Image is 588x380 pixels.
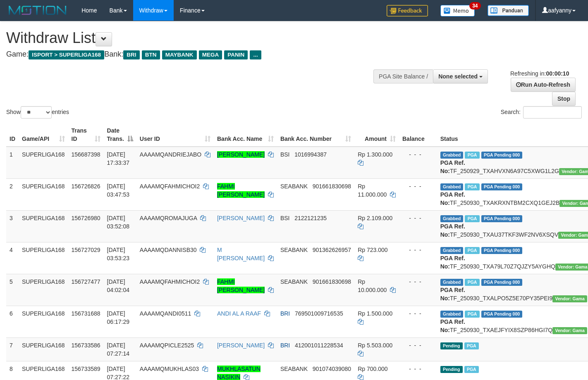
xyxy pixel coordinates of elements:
[440,247,464,254] span: Grabbed
[358,151,392,158] span: Rp 1.300.000
[19,337,68,361] td: SUPERLIGA168
[217,342,265,349] a: [PERSON_NAME]
[358,278,387,293] span: Rp 10.000.000
[358,183,387,198] span: Rp 11.000.000
[358,247,387,253] span: Rp 723.000
[402,309,434,318] div: - - -
[19,123,68,147] th: Game/API: activate to sort column ascending
[140,342,194,349] span: AAAAMQPICLE2525
[72,183,100,190] span: 156726826
[140,278,200,285] span: AAAAMQFAHMICHOI2
[440,159,465,174] b: PGA Ref. No:
[440,191,465,206] b: PGA Ref. No:
[552,92,576,106] a: Stop
[280,215,290,221] span: BSI
[142,50,160,59] span: BTN
[280,183,308,190] span: SEABANK
[6,30,384,46] h1: Withdraw List
[438,73,478,80] span: None selected
[465,247,479,254] span: Marked by aafandaneth
[217,310,261,317] a: ANDI AL A RAAF
[72,151,100,158] span: 156687398
[72,247,100,253] span: 156727029
[6,306,19,337] td: 6
[294,215,327,221] span: Copy 2122121235 to clipboard
[6,4,69,17] img: MOTION_logo.png
[224,50,248,59] span: PANIN
[140,183,200,190] span: AAAAMQFAHMICHOI2
[162,50,197,59] span: MAYBANK
[217,151,265,158] a: [PERSON_NAME]
[552,327,587,334] span: Vendor URL: https://trx31.1velocity.biz
[358,342,392,349] span: Rp 5.503.000
[107,151,130,166] span: [DATE] 17:33:37
[107,183,130,198] span: [DATE] 03:47:53
[280,278,308,285] span: SEABANK
[440,215,464,222] span: Grabbed
[104,123,136,147] th: Date Trans.: activate to sort column descending
[488,5,529,16] img: panduan.png
[373,69,433,83] div: PGA Site Balance /
[214,123,277,147] th: Bank Acc. Name: activate to sort column ascending
[402,214,434,222] div: - - -
[19,306,68,337] td: SUPERLIGA168
[280,342,290,349] span: BRI
[354,123,399,147] th: Amount: activate to sort column ascending
[358,310,392,317] span: Rp 1.500.000
[358,215,392,221] span: Rp 2.109.000
[511,78,576,92] a: Run Auto-Refresh
[217,215,265,221] a: [PERSON_NAME]
[6,106,69,119] label: Show entries
[217,183,265,198] a: FAHMI [PERSON_NAME]
[107,342,130,357] span: [DATE] 07:27:14
[19,274,68,306] td: SUPERLIGA168
[440,311,464,318] span: Grabbed
[440,366,463,373] span: Pending
[136,123,214,147] th: User ID: activate to sort column ascending
[294,151,327,158] span: Copy 1016994387 to clipboard
[433,69,488,83] button: None selected
[465,183,479,190] span: Marked by aafandaneth
[313,366,351,372] span: Copy 901074039080 to clipboard
[19,178,68,210] td: SUPERLIGA168
[440,152,464,159] span: Grabbed
[6,210,19,242] td: 3
[440,223,465,238] b: PGA Ref. No:
[402,246,434,254] div: - - -
[510,70,569,77] span: Refreshing in:
[295,342,343,349] span: Copy 412001011228534 to clipboard
[469,2,480,9] span: 34
[6,123,19,147] th: ID
[6,147,19,179] td: 1
[440,183,464,190] span: Grabbed
[19,147,68,179] td: SUPERLIGA168
[199,50,222,59] span: MEGA
[6,337,19,361] td: 7
[501,106,582,119] label: Search:
[440,5,475,17] img: Button%20Memo.svg
[523,106,582,119] input: Search:
[140,310,191,317] span: AAAAMQANDI0511
[465,152,479,159] span: Marked by aafsoycanthlai
[481,215,523,222] span: PGA Pending
[107,215,130,230] span: [DATE] 03:52:08
[358,366,387,372] span: Rp 700.000
[402,365,434,373] div: - - -
[546,70,569,77] strong: 00:00:10
[72,342,100,349] span: 156733586
[107,247,130,261] span: [DATE] 03:53:23
[21,106,52,119] select: Showentries
[481,279,523,286] span: PGA Pending
[72,215,100,221] span: 156726980
[19,242,68,274] td: SUPERLIGA168
[481,311,523,318] span: PGA Pending
[123,50,139,59] span: BRI
[140,215,197,221] span: AAAAMQROMAJUGA
[250,50,261,59] span: ...
[217,278,265,293] a: FAHMI [PERSON_NAME]
[481,247,523,254] span: PGA Pending
[72,278,100,285] span: 156727477
[465,215,479,222] span: Marked by aafromsomean
[313,183,351,190] span: Copy 901661830698 to clipboard
[399,123,437,147] th: Balance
